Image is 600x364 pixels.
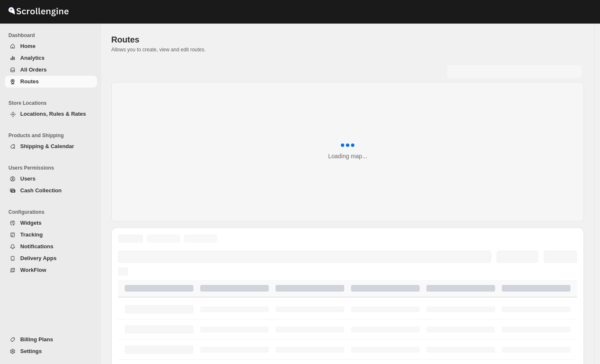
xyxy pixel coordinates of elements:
[20,111,86,117] span: Locations, Rules & Rates
[20,43,35,49] span: Home
[20,143,74,149] span: Shipping & Calendar
[5,334,97,345] button: Billing Plans
[20,255,56,261] span: Delivery Apps
[5,52,97,64] button: Analytics
[5,108,97,120] button: Locations, Rules & Rates
[328,152,367,160] div: Loading map...
[20,231,43,238] span: Tracking
[20,243,54,250] span: Notifications
[5,185,97,197] button: Cash Collection
[5,229,97,241] button: Tracking
[20,187,62,194] span: Cash Collection
[8,100,97,106] span: Store Locations
[5,264,97,276] button: WorkFlow
[5,40,97,52] button: Home
[8,209,97,215] span: Configurations
[5,64,97,76] button: All Orders
[111,35,139,44] span: Routes
[20,66,47,73] span: All Orders
[20,267,46,273] span: WorkFlow
[20,336,53,343] span: Billing Plans
[8,132,97,139] span: Products and Shipping
[20,55,45,61] span: Analytics
[5,345,97,357] button: Settings
[5,252,97,264] button: Delivery Apps
[20,78,39,85] span: Routes
[20,220,41,226] span: Widgets
[8,32,97,39] span: Dashboard
[5,141,97,152] button: Shipping & Calendar
[5,241,97,252] button: Notifications
[5,173,97,185] button: Users
[20,175,35,182] span: Users
[5,76,97,88] button: Routes
[5,217,97,229] button: Widgets
[8,165,97,171] span: Users Permissions
[20,348,42,354] span: Settings
[111,46,584,53] p: Allows you to create, view and edit routes.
